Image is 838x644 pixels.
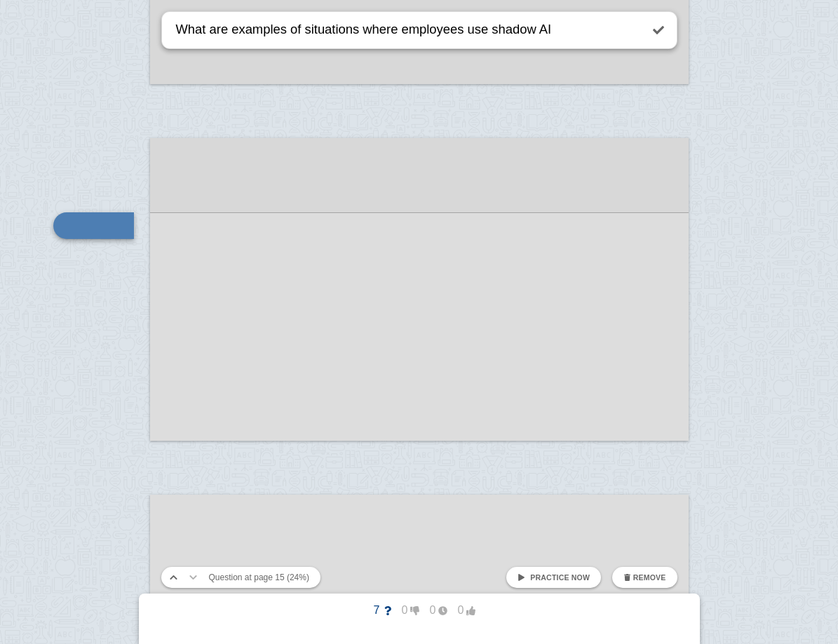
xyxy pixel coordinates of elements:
[447,604,475,617] span: 0
[391,604,419,617] span: 0
[633,573,666,582] span: Remove
[363,604,391,617] span: 7
[203,567,315,588] button: Question at page 15 (24%)
[612,567,677,588] button: Remove
[352,599,487,622] button: 7000
[530,573,590,582] span: Practice now
[419,604,447,617] span: 0
[506,567,601,588] a: Practice now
